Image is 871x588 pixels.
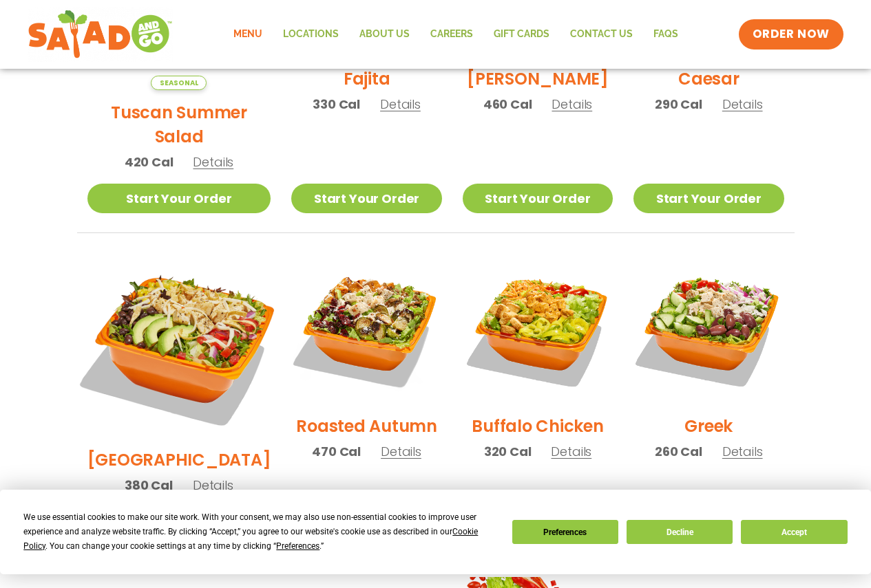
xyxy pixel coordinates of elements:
[560,19,643,50] a: Contact Us
[87,184,271,213] a: Start Your Order
[87,100,271,149] h2: Tuscan Summer Salad
[655,442,702,461] span: 260 Cal
[276,541,319,551] span: Preferences
[273,19,349,50] a: Locations
[71,238,286,453] img: Product photo for BBQ Ranch Salad
[380,96,421,113] span: Details
[722,443,763,460] span: Details
[552,96,592,113] span: Details
[627,520,733,544] button: Decline
[467,67,609,91] h2: [PERSON_NAME]
[313,95,360,113] span: 330 Cal
[722,96,763,113] span: Details
[551,443,591,460] span: Details
[87,448,271,472] h2: [GEOGRAPHIC_DATA]
[193,153,233,171] span: Details
[125,476,173,494] span: 380 Cal
[223,19,273,50] a: Menu
[633,254,784,404] img: Product photo for Greek Salad
[23,510,495,554] div: We use essential cookies to make our site work. With your consent, we may also use non-essential ...
[296,414,437,438] h2: Roasted Autumn
[420,19,483,50] a: Careers
[463,184,613,213] a: Start Your Order
[753,26,830,43] span: ORDER NOW
[125,153,174,171] span: 420 Cal
[151,76,207,90] span: Seasonal
[223,19,689,50] nav: Menu
[463,254,613,404] img: Product photo for Buffalo Chicken Salad
[643,19,689,50] a: FAQs
[684,414,733,438] h2: Greek
[472,414,603,438] h2: Buffalo Chicken
[655,95,702,113] span: 290 Cal
[484,442,532,461] span: 320 Cal
[312,442,361,461] span: 470 Cal
[483,95,532,113] span: 460 Cal
[512,520,618,544] button: Preferences
[291,254,441,404] img: Product photo for Roasted Autumn Salad
[344,67,390,91] h2: Fajita
[381,443,421,460] span: Details
[291,184,441,213] a: Start Your Order
[349,19,420,50] a: About Us
[483,19,560,50] a: GIFT CARDS
[739,19,843,50] a: ORDER NOW
[193,477,233,494] span: Details
[28,7,173,62] img: new-SAG-logo-768×292
[633,184,784,213] a: Start Your Order
[741,520,847,544] button: Accept
[678,67,739,91] h2: Caesar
